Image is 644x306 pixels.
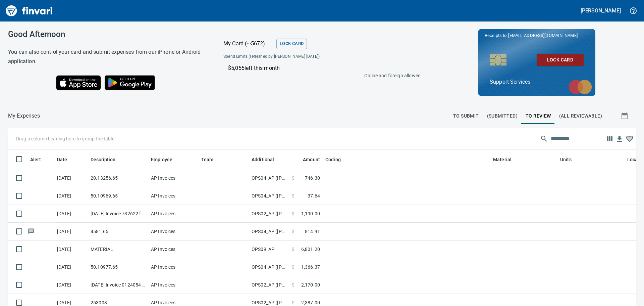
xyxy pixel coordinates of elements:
[28,229,35,233] span: Has messages
[249,169,289,187] td: OPS04_AP ([PERSON_NAME], [PERSON_NAME], [PERSON_NAME], [PERSON_NAME], [PERSON_NAME])
[148,205,199,223] td: AP Invoices
[301,246,320,253] span: 6,801.20
[252,156,286,164] span: Additional Reviewer
[8,112,40,120] nav: breadcrumb
[57,156,67,164] span: Date
[54,205,88,223] td: [DATE]
[88,258,148,276] td: 50.10977.65
[101,72,159,94] img: Get it on Google Play
[54,187,88,205] td: [DATE]
[276,39,307,49] button: Lock Card
[8,47,207,66] h6: You can also control your card and submit expenses from our iPhone or Android application.
[56,75,101,90] img: Download on the App Store
[308,192,320,199] span: 37.64
[559,112,602,120] span: (All Reviewable)
[537,54,584,66] button: Lock Card
[507,32,578,39] span: [EMAIL_ADDRESS][DOMAIN_NAME]
[303,156,320,164] span: Amount
[54,223,88,241] td: [DATE]
[490,78,584,86] p: Support Services
[54,241,88,258] td: [DATE]
[292,175,294,181] span: $
[148,241,199,258] td: AP Invoices
[148,169,199,187] td: AP Invoices
[526,112,551,120] span: To Review
[560,156,580,164] span: Units
[54,276,88,294] td: [DATE]
[91,156,116,164] span: Description
[148,258,199,276] td: AP Invoices
[249,258,289,276] td: OPS04_AP ([PERSON_NAME], [PERSON_NAME], [PERSON_NAME], [PERSON_NAME], [PERSON_NAME])
[292,264,294,270] span: $
[201,156,222,164] span: Team
[218,72,421,79] p: Online and foreign allowed
[88,241,148,258] td: MATERIAL
[4,3,54,19] img: Finvari
[579,5,623,16] button: [PERSON_NAME]
[581,7,621,14] h5: [PERSON_NAME]
[325,156,341,164] span: Coding
[201,156,214,164] span: Team
[604,134,614,144] button: Choose columns to display
[57,156,76,164] span: Date
[54,258,88,276] td: [DATE]
[301,299,320,306] span: 2,387.00
[148,187,199,205] td: AP Invoices
[487,112,518,120] span: (Submitted)
[294,156,320,164] span: Amount
[301,210,320,217] span: 1,190.00
[485,32,589,39] p: Receipts to:
[151,156,172,164] span: Employee
[88,169,148,187] td: 20.13256.65
[88,223,148,241] td: 4581.65
[252,156,278,164] span: Additional Reviewer
[148,276,199,294] td: AP Invoices
[88,276,148,294] td: [DATE] Invoice 0124054-IN from Highway Specialties LLC (1-10458)
[249,241,289,258] td: OPS09_AP
[88,187,148,205] td: 50.10969.65
[292,299,294,306] span: $
[249,205,289,223] td: OPS02_AP ([PERSON_NAME], [PERSON_NAME], [PERSON_NAME], [PERSON_NAME])
[453,112,479,120] span: To Submit
[30,156,50,164] span: Alert
[292,210,294,217] span: $
[301,281,320,288] span: 2,170.00
[151,156,181,164] span: Employee
[88,205,148,223] td: [DATE] Invoice 732622 from [PERSON_NAME] (1-38294)
[325,156,350,164] span: Coding
[542,56,578,64] span: Lock Card
[305,175,320,181] span: 746.30
[30,156,41,164] span: Alert
[560,156,572,164] span: Units
[91,156,124,164] span: Description
[8,30,207,39] h3: Good Afternoon
[280,40,304,48] span: Lock Card
[54,169,88,187] td: [DATE]
[292,246,294,253] span: $
[223,40,274,48] p: My Card (···5672)
[223,53,370,60] span: Spend Limits (refreshed by [PERSON_NAME] [DATE])
[148,223,199,241] td: AP Invoices
[493,156,520,164] span: Material
[16,135,114,142] p: Drag a column heading here to group the table
[249,187,289,205] td: OPS04_AP ([PERSON_NAME], [PERSON_NAME], [PERSON_NAME], [PERSON_NAME], [PERSON_NAME])
[228,64,417,72] p: $5,055 left this month
[292,192,294,199] span: $
[565,76,595,98] img: mastercard.svg
[249,276,289,294] td: OPS02_AP ([PERSON_NAME], [PERSON_NAME], [PERSON_NAME], [PERSON_NAME])
[249,223,289,241] td: OPS04_AP ([PERSON_NAME], [PERSON_NAME], [PERSON_NAME], [PERSON_NAME], [PERSON_NAME])
[292,228,294,235] span: $
[292,281,294,288] span: $
[493,156,512,164] span: Material
[8,112,40,120] p: My Expenses
[305,228,320,235] span: 814.91
[301,264,320,270] span: 1,366.37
